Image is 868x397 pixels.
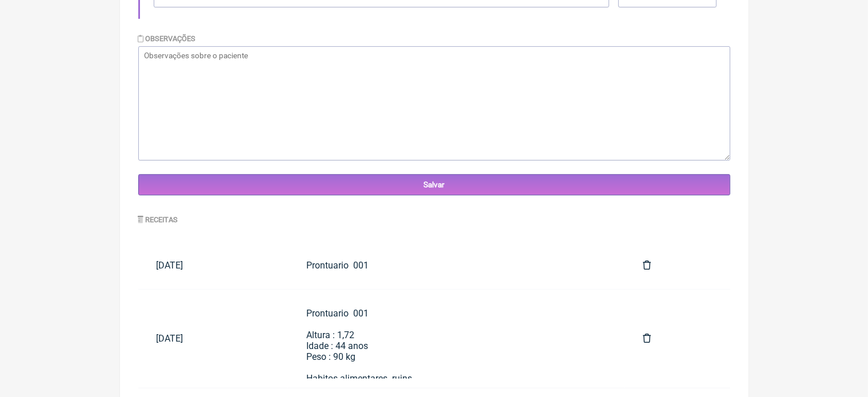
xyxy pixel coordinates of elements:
label: Receitas [138,215,178,224]
a: Prontuario 001Altura : 1,72Idade : 44 anosPeso : 90 kgHabitos alimentares ruins24 x 72 escala [288,299,625,379]
label: Observações [138,34,196,43]
div: Prontuario 001 [306,260,606,271]
div: Prontuario 001 Altura : 1,72 Idade : 44 anos Peso : 90 kg Habitos alimentares ruins 24 x 72 escala [306,308,606,395]
a: Prontuario 001 [288,251,625,280]
input: Salvar [138,174,730,195]
a: [DATE] [138,251,289,280]
a: [DATE] [138,324,289,353]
